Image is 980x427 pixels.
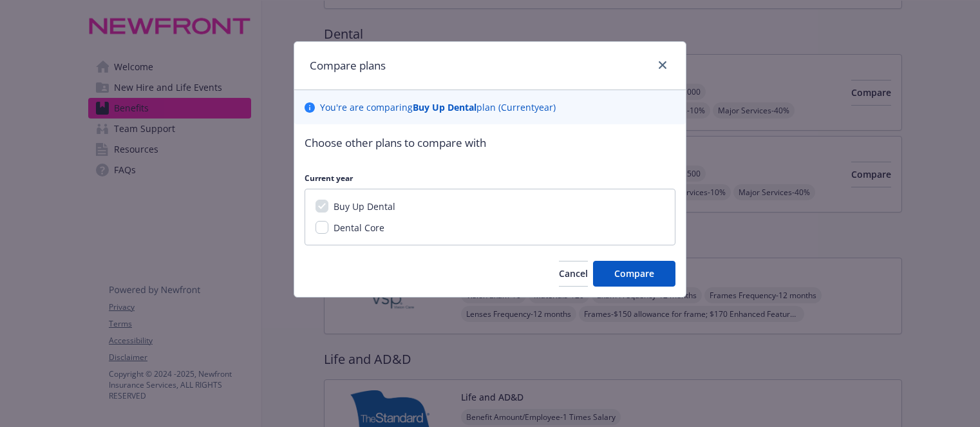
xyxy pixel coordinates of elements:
b: Buy Up Dental [413,101,476,113]
span: Buy Up Dental [334,200,395,213]
a: close [655,57,670,73]
span: Compare [614,267,654,280]
p: Choose other plans to compare with [305,135,675,151]
button: Compare [593,261,675,287]
button: Cancel [559,261,588,287]
p: Current year [305,173,675,184]
span: Cancel [559,267,588,280]
h1: Compare plans [310,57,386,74]
p: You ' re are comparing plan ( Current year) [320,100,556,114]
span: Dental Core [334,222,384,234]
